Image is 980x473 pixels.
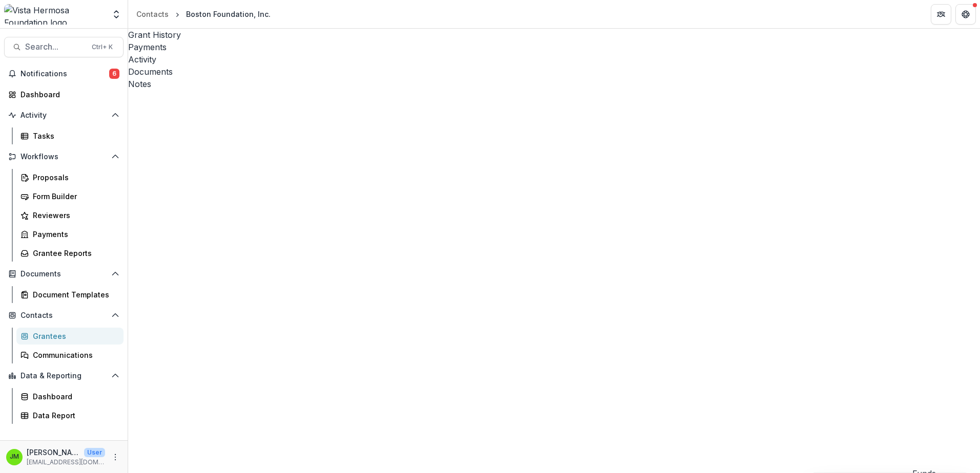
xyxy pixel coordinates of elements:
div: Dashboard [33,391,115,402]
a: Form Builder [16,188,124,205]
button: More [109,451,121,463]
a: Notes [128,78,980,90]
button: Notifications6 [4,66,124,82]
button: Open Data & Reporting [4,368,124,384]
nav: breadcrumb [132,7,275,21]
div: Data Report [33,410,115,421]
div: Grantee Reports [33,248,115,259]
a: Grantees [16,328,124,345]
a: Communications [16,347,124,363]
a: Tasks [16,127,124,144]
div: Document Templates [33,289,115,300]
span: Contacts [21,311,107,320]
div: Boston Foundation, Inc. [186,9,271,19]
button: Open Activity [4,107,124,123]
a: Proposals [16,169,124,186]
a: Reviewers [16,207,124,224]
a: Documents [128,66,980,78]
div: Reviewers [33,210,115,221]
button: Open Workflows [4,148,124,165]
span: 6 [109,69,119,79]
button: Open Contacts [4,307,124,324]
a: Activity [128,53,980,66]
p: User [84,448,105,457]
button: Partners [931,4,951,25]
button: Get Help [955,4,976,25]
div: Contacts [136,9,169,19]
a: Grantee Reports [16,245,124,262]
span: Notifications [21,70,109,78]
button: Search... [4,37,124,57]
a: Dashboard [16,388,124,405]
div: Form Builder [33,191,115,202]
img: Vista Hermosa Foundation logo [4,4,105,25]
div: Proposals [33,172,115,183]
a: Document Templates [16,286,124,303]
button: Open entity switcher [109,4,124,25]
p: [PERSON_NAME] [27,447,80,458]
span: Data & Reporting [21,372,107,380]
span: Workflows [21,153,107,161]
button: Open Documents [4,266,124,282]
span: Search... [25,42,86,52]
a: Dashboard [4,86,124,103]
a: Payments [128,41,980,53]
div: Payments [33,229,115,240]
a: Data Report [16,407,124,424]
div: Tasks [33,131,115,141]
div: Dashboard [21,89,115,100]
p: [EMAIL_ADDRESS][DOMAIN_NAME] [27,458,105,467]
a: Grant History [128,29,980,41]
span: Documents [21,270,107,278]
div: Jerry Martinez [10,454,19,460]
div: Ctrl + K [90,41,115,53]
span: Activity [21,111,107,120]
a: Contacts [132,7,173,21]
div: Grantees [33,331,115,341]
a: Payments [16,226,124,243]
div: Communications [33,350,115,360]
